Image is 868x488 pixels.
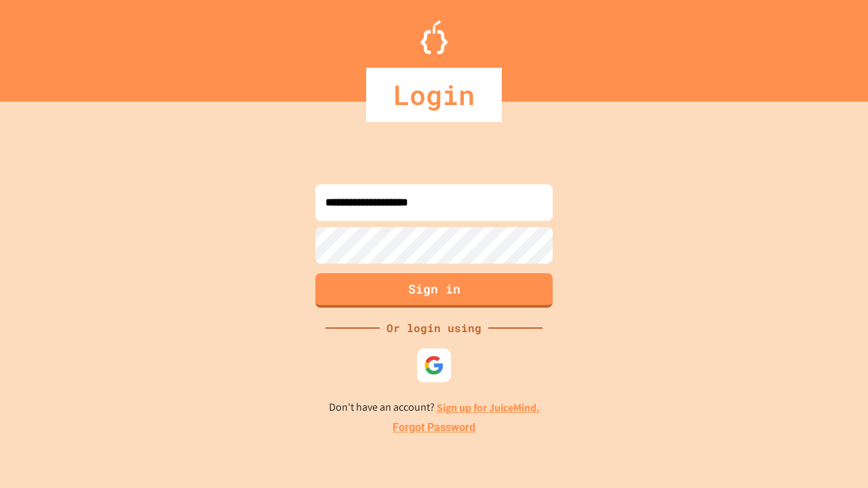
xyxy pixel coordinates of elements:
img: google-icon.svg [424,355,444,375]
img: Logo.svg [420,20,448,54]
a: Sign up for JuiceMind. [437,401,540,415]
div: Or login using [380,320,488,336]
div: Login [366,68,502,122]
a: Forgot Password [393,420,475,436]
p: Don't have an account? [329,399,540,416]
button: Sign in [315,273,553,308]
